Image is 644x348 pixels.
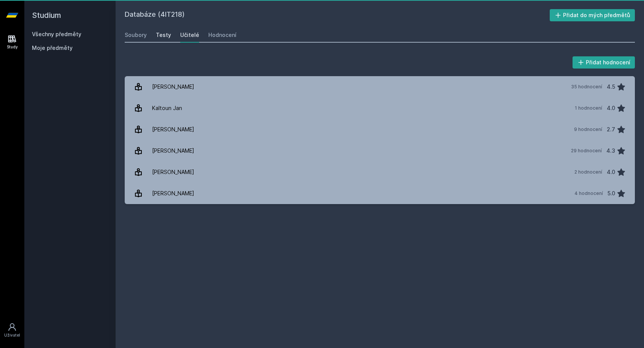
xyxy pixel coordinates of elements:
[2,319,23,342] a: Uživatel
[32,44,73,52] span: Moje předměty
[152,101,182,116] div: Kaltoun Jan
[550,9,635,21] button: Přidat do mých předmětů
[125,27,147,43] a: Soubory
[574,169,602,175] div: 2 hodnocení
[152,186,194,201] div: [PERSON_NAME]
[4,332,20,338] div: Uživatel
[152,164,194,180] div: [PERSON_NAME]
[607,122,615,137] div: 2.7
[125,119,635,140] a: [PERSON_NAME] 9 hodnocení 2.7
[571,84,602,90] div: 35 hodnocení
[574,190,603,196] div: 4 hodnocení
[156,27,171,43] a: Testy
[180,31,199,39] div: Učitelé
[125,31,147,39] div: Soubory
[125,183,635,204] a: [PERSON_NAME] 4 hodnocení 5.0
[608,186,615,201] div: 5.0
[573,56,635,69] button: Přidat hodnocení
[152,122,194,137] div: [PERSON_NAME]
[125,140,635,161] a: [PERSON_NAME] 29 hodnocení 4.3
[125,76,635,97] a: [PERSON_NAME] 35 hodnocení 4.5
[125,161,635,183] a: [PERSON_NAME] 2 hodnocení 4.0
[7,44,18,50] div: Study
[607,79,615,94] div: 4.5
[607,101,615,116] div: 4.0
[574,126,602,132] div: 9 hodnocení
[2,30,23,54] a: Study
[208,27,236,43] a: Hodnocení
[125,9,550,21] h2: Databáze (4IT218)
[606,143,615,158] div: 4.3
[32,31,81,37] a: Všechny předměty
[208,31,236,39] div: Hodnocení
[571,148,602,154] div: 29 hodnocení
[156,31,171,39] div: Testy
[180,27,199,43] a: Učitelé
[125,97,635,119] a: Kaltoun Jan 1 hodnocení 4.0
[152,79,194,94] div: [PERSON_NAME]
[152,143,194,158] div: [PERSON_NAME]
[607,164,615,180] div: 4.0
[575,105,602,111] div: 1 hodnocení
